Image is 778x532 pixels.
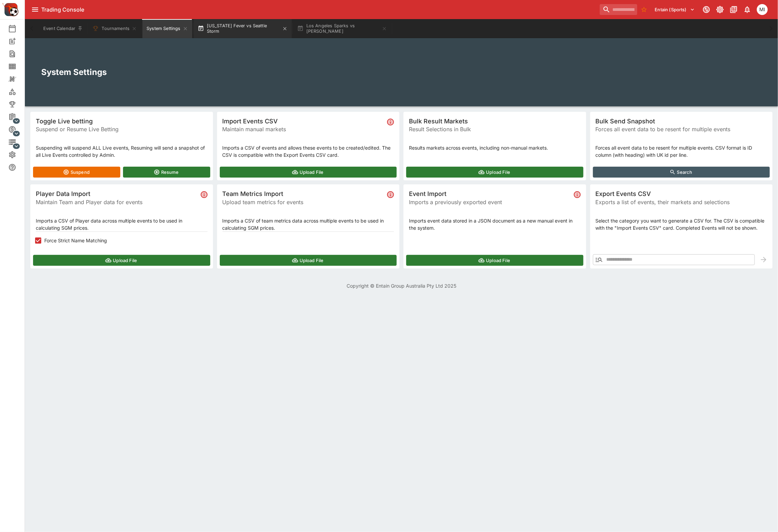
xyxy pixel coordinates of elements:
[596,217,767,231] p: Select the category you want to generate a CSV for. The CSV is compatible with the "Import Events...
[409,117,581,125] span: Bulk Result Markets
[41,67,762,77] h2: System Settings
[8,25,27,33] div: Event Calendar
[223,190,385,198] span: Team Metrics Import
[220,255,397,266] button: Upload File
[41,6,597,13] div: Trading Console
[409,144,581,151] p: Results markets across events, including non-manual markets.
[8,113,27,121] div: Management
[8,125,27,134] div: Sports Pricing
[88,19,141,38] button: Tournaments
[596,198,767,206] span: Exports a list of events, their markets and selections
[220,167,397,178] button: Upload File
[25,282,778,289] p: Copyright © Entain Group Australia Pty Ltd 2025
[409,198,571,206] span: Imports a previously exported event
[194,19,292,38] button: [US_STATE] Fever vs Seattle Storm
[8,151,27,159] div: System Settings
[596,125,767,133] span: Forces all event data to be resent for multiple events
[741,3,753,16] button: Notifications
[596,117,767,125] span: Bulk Send Snapshot
[293,19,391,38] button: Los Angeles Sparks vs [PERSON_NAME]
[123,167,210,178] button: Resume
[596,144,767,158] p: Forces all event data to be resent for multiple events. CSV format is ID column (with heading) wi...
[8,62,27,71] div: Template Search
[223,217,394,231] p: Imports a CSV of team metrics data across multiple events to be used in calculating SGM prices.
[700,3,713,16] button: Connected to PK
[8,37,27,45] div: New Event
[409,190,571,198] span: Event Import
[8,75,27,83] div: Nexus Entities
[596,190,767,198] span: Export Events CSV
[44,237,107,244] span: Force Strict Name Matching
[223,144,394,158] p: Imports a CSV of events and allows these events to be created/edited. The CSV is compatible with ...
[8,50,27,58] div: Search
[142,19,192,38] button: System Settings
[29,3,41,16] button: open drawer
[8,88,27,96] div: Categories
[406,167,583,178] button: Upload File
[8,138,27,146] div: Infrastructure
[8,100,27,108] div: Tournaments
[33,167,120,178] button: Suspend
[36,190,198,198] span: Player Data Import
[223,125,385,133] span: Maintain manual markets
[33,255,210,266] button: Upload File
[223,117,385,125] span: Import Events CSV
[36,144,208,158] p: Suspending will suspend ALL Live events, Resuming will send a snapshot of all Live Events control...
[36,125,208,133] span: Suspend or Resume Live Betting
[757,4,768,15] div: michael.wilczynski
[2,1,18,18] img: PriceKinetics Logo
[406,255,583,266] button: Upload File
[593,167,770,178] button: Search
[714,3,726,16] button: Toggle light/dark mode
[755,2,770,17] button: michael.wilczynski
[36,117,208,125] span: Toggle Live betting
[600,4,637,15] input: search
[728,3,740,16] button: Documentation
[223,198,385,206] span: Upload team metrics for events
[409,217,581,231] p: Imports event data stored in a JSON document as a new manual event in the system.
[36,217,208,231] p: Imports a CSV of Player data across multiple events to be used in calculating SGM prices.
[409,125,581,133] span: Result Selections in Bulk
[651,4,699,15] button: Select Tenant
[36,198,198,206] span: Maintain Team and Player data for events
[39,19,87,38] button: Event Calendar
[639,4,650,15] button: No Bookmarks
[8,163,27,171] div: Help & Support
